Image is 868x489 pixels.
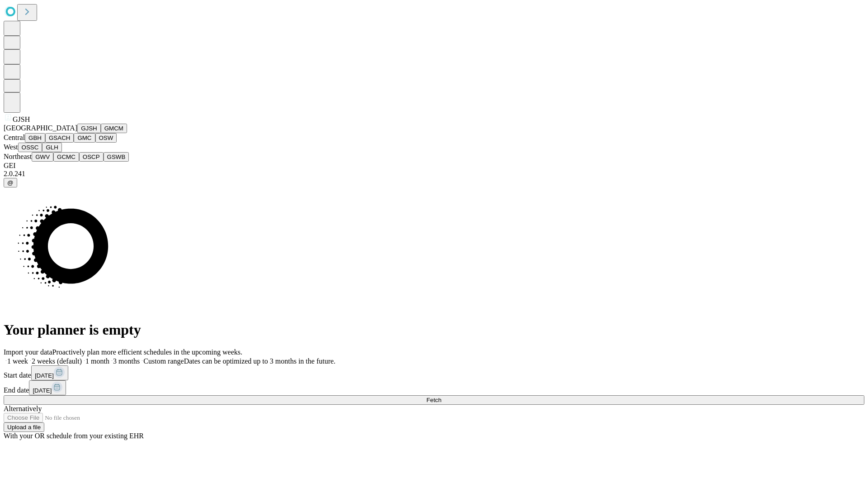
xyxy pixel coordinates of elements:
[101,124,127,133] button: GMCM
[4,380,864,395] div: End date
[104,152,129,162] button: GSWB
[4,395,864,405] button: Fetch
[42,143,61,152] button: GLH
[4,348,52,356] span: Import your data
[4,124,77,132] span: [GEOGRAPHIC_DATA]
[113,357,140,365] span: 3 months
[426,397,441,403] span: Fetch
[18,143,42,152] button: OSSC
[4,422,44,432] button: Upload a file
[4,365,864,380] div: Start date
[25,133,45,143] button: GBH
[45,133,74,143] button: GSACH
[32,357,82,365] span: 2 weeks (default)
[184,357,335,365] span: Dates can be optimized up to 3 months in the future.
[7,179,14,186] span: @
[4,321,864,338] h1: Your planner is empty
[79,152,104,162] button: OSCP
[29,380,66,395] button: [DATE]
[4,143,18,151] span: West
[77,124,101,133] button: GJSH
[74,133,95,143] button: GMC
[4,432,144,440] span: With your OR schedule from your existing EHR
[7,357,28,365] span: 1 week
[4,170,864,178] div: 2.0.241
[95,133,117,143] button: OSW
[31,365,68,380] button: [DATE]
[13,115,30,123] span: GJSH
[85,357,109,365] span: 1 month
[33,387,52,394] span: [DATE]
[143,357,184,365] span: Custom range
[4,178,17,187] button: @
[53,152,79,162] button: GCMC
[52,348,242,356] span: Proactively plan more efficient schedules in the upcoming weeks.
[32,152,53,162] button: GWV
[4,405,42,412] span: Alternatively
[4,134,25,141] span: Central
[4,153,32,160] span: Northeast
[35,372,54,379] span: [DATE]
[4,162,864,170] div: GEI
